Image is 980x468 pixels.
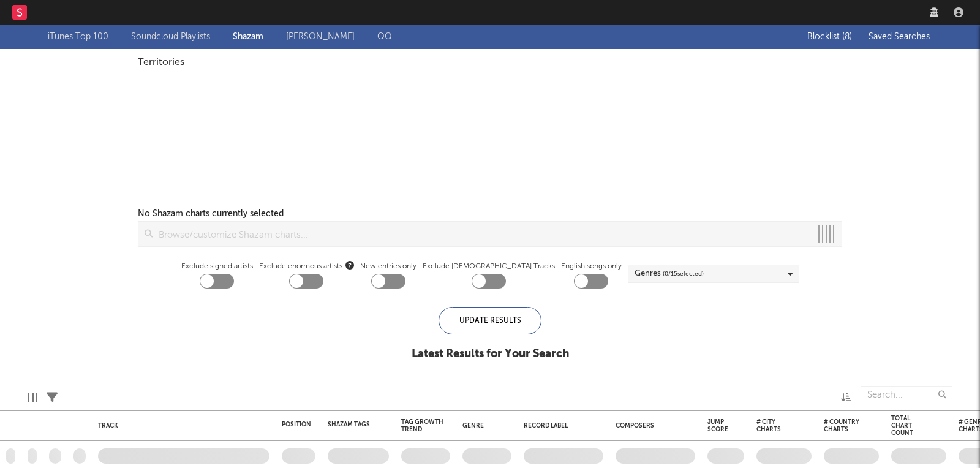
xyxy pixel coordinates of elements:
[439,307,541,334] div: Update Results
[561,259,622,274] label: English songs only
[423,259,555,274] label: Exclude [DEMOGRAPHIC_DATA] Tracks
[842,32,852,41] span: ( 8 )
[861,386,952,404] input: Search...
[616,422,689,429] div: Composers
[131,29,210,44] a: Soundcloud Playlists
[282,421,311,428] div: Position
[401,418,444,433] div: Tag Growth Trend
[345,259,354,271] button: Exclude enormous artists
[663,266,704,281] span: ( 0 / 15 selected)
[824,418,861,433] div: # Country Charts
[181,259,253,274] label: Exclude signed artists
[756,418,793,433] div: # City Charts
[28,380,37,415] div: Edit Columns
[462,422,505,429] div: Genre
[869,32,932,41] span: Saved Searches
[328,421,371,428] div: Shazam Tags
[286,29,355,44] a: [PERSON_NAME]
[412,347,569,361] div: Latest Results for Your Search
[360,259,417,274] label: New entries only
[807,32,852,41] span: Blocklist
[635,266,704,281] div: Genres
[707,418,728,433] div: Jump Score
[865,32,932,42] button: Saved Searches
[138,206,284,221] div: No Shazam charts currently selected
[48,29,108,44] a: iTunes Top 100
[138,55,842,70] div: Territories
[47,380,58,415] div: Filters
[524,422,597,429] div: Record Label
[259,259,354,274] span: Exclude enormous artists
[153,222,811,246] input: Browse/customize Shazam charts...
[377,29,392,44] a: QQ
[98,422,263,429] div: Track
[891,415,928,437] div: Total Chart Count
